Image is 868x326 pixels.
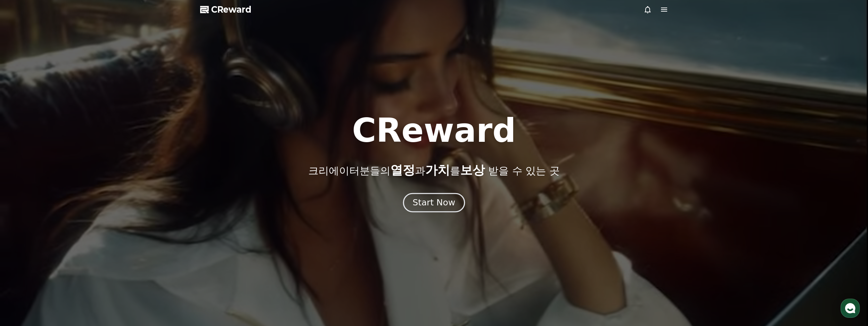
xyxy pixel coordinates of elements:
span: CReward [211,4,251,15]
p: 크리에이터분들의 과 를 받을 수 있는 곳 [308,163,559,177]
a: 대화 [45,217,88,234]
span: 설정 [106,227,114,232]
a: 설정 [88,217,131,234]
span: 보상 [460,163,485,177]
span: 홈 [22,227,26,232]
a: CReward [200,4,251,15]
span: 열정 [390,163,415,177]
span: 대화 [63,227,71,233]
div: Start Now [413,197,455,208]
span: 가치 [425,163,450,177]
h1: CReward [352,114,516,147]
a: 홈 [2,217,45,234]
button: Start Now [403,193,465,213]
a: Start Now [404,200,464,207]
